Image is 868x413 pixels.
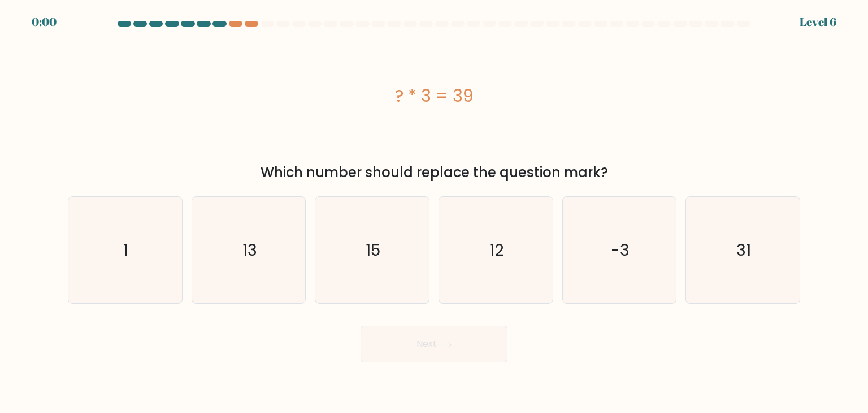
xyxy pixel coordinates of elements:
div: ? * 3 = 39 [68,83,800,109]
text: 1 [124,239,129,261]
text: 15 [366,239,381,261]
text: 13 [242,239,257,261]
text: -3 [611,239,630,261]
div: Level 6 [800,14,836,31]
div: Which number should replace the question mark? [75,162,793,183]
button: Next [361,326,507,362]
text: 31 [736,239,751,261]
text: 12 [490,239,504,261]
div: 0:00 [32,14,57,31]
